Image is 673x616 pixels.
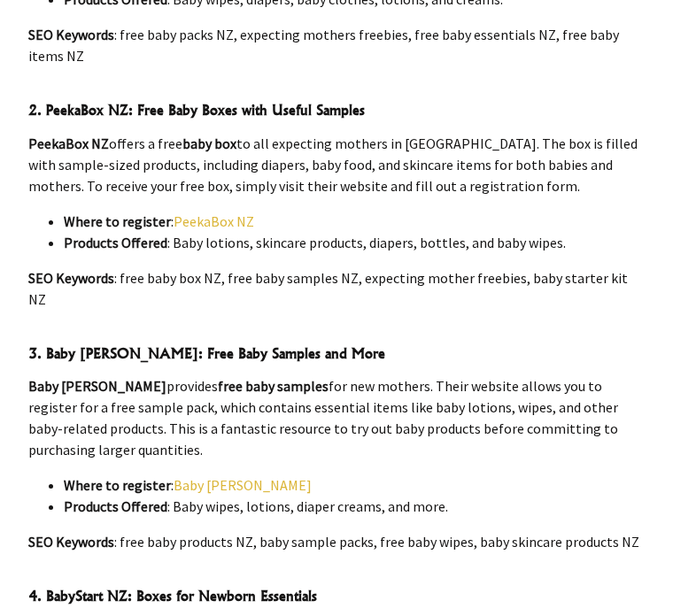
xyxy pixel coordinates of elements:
strong: free baby samples [218,377,329,395]
strong: Products Offered [64,234,167,251]
strong: PeekaBox NZ [28,135,109,152]
strong: SEO Keywords [28,533,114,551]
li: : [64,211,645,232]
strong: Baby [PERSON_NAME] [28,377,166,395]
strong: Products Offered [64,497,167,515]
p: : free baby products NZ, baby sample packs, free baby wipes, baby skincare products NZ [28,531,645,552]
strong: 2. PeekaBox NZ: Free Baby Boxes with Useful Samples [28,101,365,119]
p: : free baby box NZ, free baby samples NZ, expecting mother freebies, baby starter kit NZ [28,267,645,310]
p: provides for new mothers. Their website allows you to register for a free sample pack, which cont... [28,375,645,460]
p: offers a free to all expecting mothers in [GEOGRAPHIC_DATA]. The box is filled with sample-sized ... [28,133,645,196]
strong: baby box [182,135,236,152]
p: : free baby packs NZ, expecting mothers freebies, free baby essentials NZ, free baby items NZ [28,24,645,66]
li: : [64,474,645,496]
a: Baby [PERSON_NAME] [174,476,312,494]
strong: Where to register [64,212,171,230]
strong: 4. BabyStart NZ: Boxes for Newborn Essentials [28,587,317,604]
strong: Where to register [64,476,171,494]
strong: SEO Keywords [28,26,114,43]
a: PeekaBox NZ [174,212,254,230]
li: : Baby lotions, skincare products, diapers, bottles, and baby wipes. [64,232,645,253]
strong: 3. Baby [PERSON_NAME]: Free Baby Samples and More [28,344,385,362]
li: : Baby wipes, lotions, diaper creams, and more. [64,496,645,517]
strong: SEO Keywords [28,269,114,287]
